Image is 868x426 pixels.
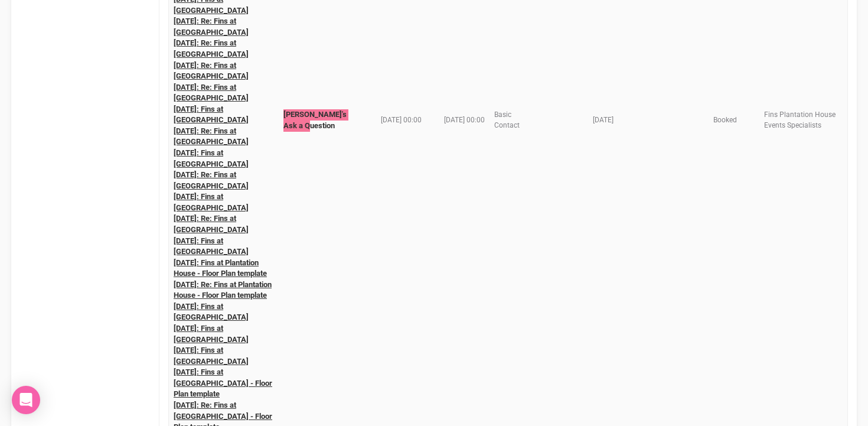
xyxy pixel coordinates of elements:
a: [PERSON_NAME]'s Ask a Question [283,110,347,130]
div: Open Intercom Messenger [12,386,40,414]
